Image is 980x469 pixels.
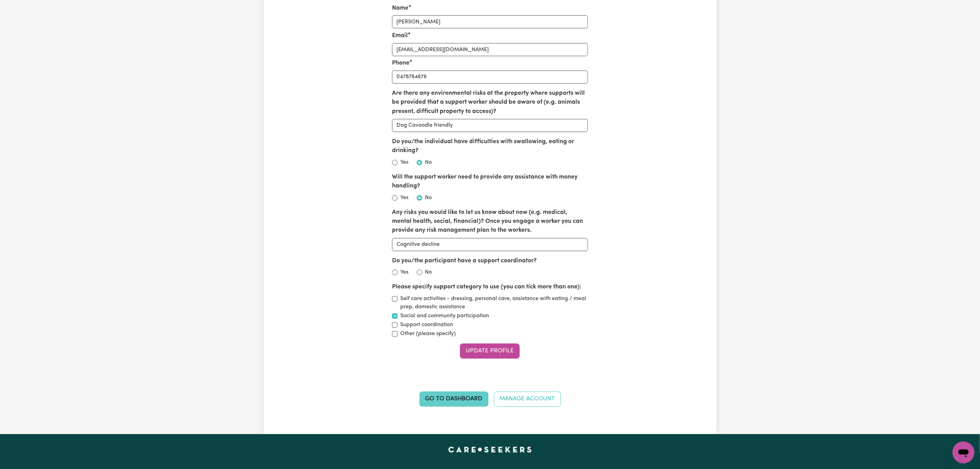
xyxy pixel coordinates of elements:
[392,59,410,68] label: Phone
[392,208,588,235] label: Any risks you would like to let us know about now (e.g. medical, mental health, social, financial...
[392,43,588,56] input: e.g. amber.smith@gmail.com
[392,3,409,12] label: Name
[400,312,489,320] label: Social and community participation
[400,268,409,276] label: Yes
[392,31,408,40] label: Email
[420,391,488,407] a: Go to Dashboard
[392,256,537,265] label: Do you/the participant have a support coordinator?
[400,295,588,311] label: Self care activities - dressing, personal care, assistance with eating / meal prep, domestic assi...
[392,283,581,291] label: Please specify support category to use (you can tick more than one):
[400,321,453,329] label: Support coordination
[448,446,532,452] a: Careseekers home page
[392,137,588,156] label: Do you/the individual have difficulties with swallowing, eating or drinking?
[392,173,588,191] label: Will the support worker need to provide any assistance with money handling?
[953,442,975,464] iframe: Button to launch messaging window, conversation in progress
[400,158,409,167] label: Yes
[392,15,588,28] input: e.g. Amber Smith
[460,343,520,358] button: Update Profile
[400,194,409,202] label: Yes
[425,268,432,276] label: No
[425,194,432,202] label: No
[400,330,456,338] label: Other (please specify)
[425,158,432,167] label: No
[392,70,588,83] input: e.g. 0410 821 981
[494,391,561,407] a: Manage Account
[392,89,588,116] label: Are there any environmental risks at the property where supports will be provided that a support ...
